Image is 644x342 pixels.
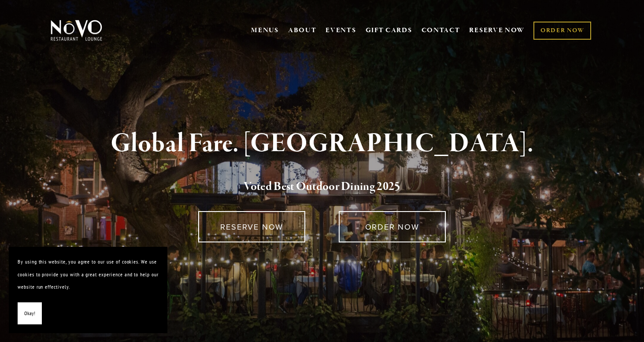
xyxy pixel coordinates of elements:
a: MENUS [251,26,279,35]
p: By using this website, you agree to our use of cookies. We use cookies to provide you with a grea... [18,256,159,294]
span: Okay! [24,307,35,320]
a: Voted Best Outdoor Dining 202 [244,179,394,196]
a: GIFT CARDS [366,22,412,39]
h2: 5 [65,178,579,196]
img: Novo Restaurant &amp; Lounge [49,19,104,41]
a: RESERVE NOW [469,22,525,39]
strong: Global Fare. [GEOGRAPHIC_DATA]. [111,127,533,160]
a: ABOUT [288,26,317,35]
a: ORDER NOW [339,211,446,242]
a: RESERVE NOW [198,211,305,242]
a: EVENTS [326,26,356,35]
a: CONTACT [422,22,460,39]
button: Okay! [18,302,42,325]
section: Cookie banner [9,247,167,333]
a: ORDER NOW [533,22,591,40]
